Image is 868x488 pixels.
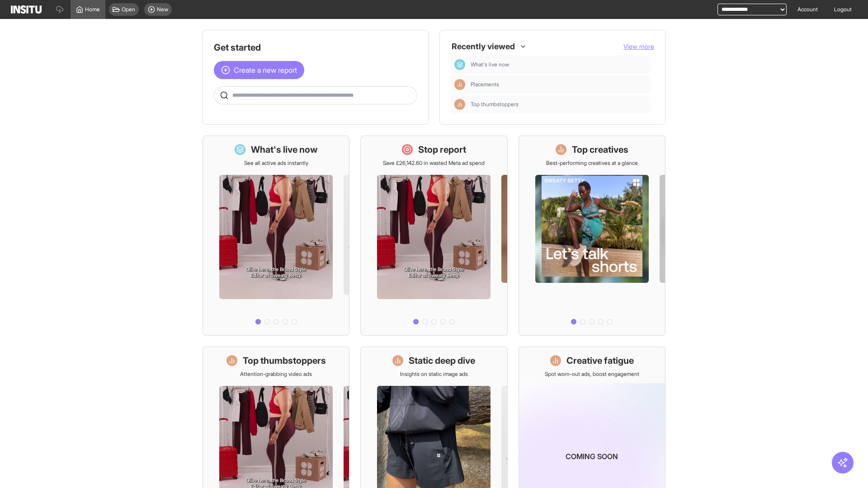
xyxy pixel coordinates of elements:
[244,160,308,167] p: See all active ads instantly
[234,65,297,75] span: Create a new report
[454,99,465,110] div: Insights
[546,160,638,167] p: Best-performing creatives at a glance
[383,160,485,167] p: Save £26,142.60 in wasted Meta ad spend
[572,143,628,156] h1: Top creatives
[243,354,326,367] h1: Top thumbstoppers
[471,101,519,108] span: Top thumbstoppers
[251,143,318,156] h1: What's live now
[122,6,135,13] span: Open
[471,61,647,68] span: What's live now
[454,59,465,70] div: Dashboard
[214,41,417,54] h1: Get started
[214,61,304,79] button: Create a new report
[11,5,42,14] img: Logo
[409,354,475,367] h1: Static deep dive
[85,6,100,13] span: Home
[203,136,349,336] a: What's live nowSee all active ads instantly
[418,143,466,156] h1: Stop report
[519,136,665,336] a: Top creativesBest-performing creatives at a glance
[360,136,507,336] a: Stop reportSave £26,142.60 in wasted Meta ad spend
[623,42,654,50] span: View more
[400,371,468,378] p: Insights on static image ads
[471,61,509,68] span: What's live now
[471,101,647,108] span: Top thumbstoppers
[240,371,312,378] p: Attention-grabbing video ads
[454,79,465,90] div: Insights
[623,42,654,51] button: View more
[157,6,168,13] span: New
[471,81,499,88] span: Placements
[471,81,647,88] span: Placements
